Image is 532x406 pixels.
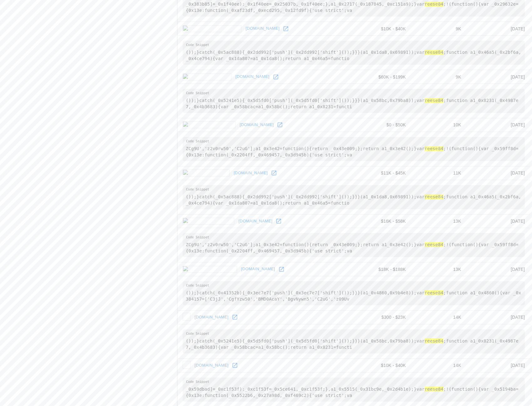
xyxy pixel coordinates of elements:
[412,214,467,228] td: 13K
[467,358,530,372] td: [DATE]
[183,25,241,32] img: pokemon.com icon
[274,216,283,226] a: Open giffgaff.com in new window
[467,118,530,132] td: [DATE]
[183,233,525,257] pre: ZCg9U','z2v0rw50','C2uG'];a1_0x3e42=function(){return _0x43e009;};return a1_0x3e42();}var ;!(func...
[277,265,286,274] a: Open farmers.com in new window
[424,242,443,247] hl: reese84
[424,338,443,343] hl: reese84
[354,166,412,180] td: $11K - $45K
[412,166,467,180] td: 11K
[183,137,525,161] pre: ZCg9U','z2v0rw50','C2uG'];a1_0x3e42=function(){return _0x43e009;};return a1_0x3e42();}var ;!(func...
[183,362,247,369] img: thaiairways.com icon
[183,89,525,113] pre: ());}catch(_0x5241e5){_0x5d5fd0['push'](_0x5d5fd0['shift']());}}}(a1_0x58bc,0x79ba8));var ;functi...
[232,168,269,178] a: [DOMAIN_NAME]
[354,262,412,276] td: $18K - $188K
[354,118,412,132] td: $0 - $50K
[183,281,525,305] pre: ());}catch(_0x41352b){_0x3ec7e7['push'](_0x3ec7e7['shift']());}}}(a1_0x4860,0x9b4e8));var ;functi...
[412,358,467,372] td: 14K
[281,24,291,33] a: Open pokemon.com in new window
[354,70,412,84] td: $60K - $199K
[240,264,277,274] a: [DOMAIN_NAME]
[244,24,281,33] a: [DOMAIN_NAME]
[424,2,443,7] hl: reese84
[412,118,467,132] td: 10K
[354,311,412,324] td: $300 - $23K
[412,311,467,324] td: 14K
[183,314,258,321] img: spiedigitallibrary.org icon
[424,290,443,295] hl: reese84
[467,22,530,36] td: [DATE]
[412,22,467,36] td: 9K
[424,146,443,151] hl: reese84
[298,312,307,322] a: Open spiedigitallibrary.org in new window
[424,387,443,392] hl: reese84
[412,70,467,84] td: 9K
[424,98,443,103] hl: reese84
[354,22,412,36] td: $10K - $40K
[250,361,287,370] a: [DOMAIN_NAME]
[467,70,530,84] td: [DATE]
[183,218,234,225] img: giffgaff.com icon
[467,166,530,180] td: [DATE]
[412,262,467,276] td: 13K
[183,121,236,128] img: doterra.com icon
[183,266,237,273] img: farmers.com icon
[467,214,530,228] td: [DATE]
[238,120,275,130] a: [DOMAIN_NAME]
[275,120,285,129] a: Open doterra.com in new window
[287,361,296,370] a: Open thaiairways.com in new window
[183,329,525,353] pre: ());}catch(_0x5241e5){_0x5d5fd0['push'](_0x5d5fd0['shift']());}}}(a1_0x58bc,0x79ba8));var ;functi...
[183,74,231,80] img: aetna.com icon
[237,216,274,226] a: [DOMAIN_NAME]
[424,50,443,55] hl: reese84
[183,170,230,176] img: hertz.com icon
[354,358,412,372] td: $10K - $40K
[424,194,443,199] hl: reese84
[354,214,412,228] td: $16K - $58K
[234,72,271,82] a: [DOMAIN_NAME]
[467,311,530,324] td: [DATE]
[467,262,530,276] td: [DATE]
[183,185,525,209] pre: ());}catch(_0x5ac888){_0x2dd992['push'](_0x2dd992['shift']());}}}(a1_0x1da8,0x69891));var ;functi...
[271,72,281,82] a: Open aetna.com in new window
[183,378,525,402] pre: _0x59dbad]=_0xc1f53f):_0xc1f53f=_0x5ce641,_0xc1f53f;},a1_0x5515(_0x31bc9e,_0x2d4b1e);}var ;!(func...
[183,41,525,65] pre: ());}catch(_0x5ac888){_0x2dd992['push'](_0x2dd992['shift']());}}}(a1_0x1da8,0x69891));var ;functi...
[269,168,279,178] a: Open hertz.com in new window
[261,312,298,322] a: [DOMAIN_NAME]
